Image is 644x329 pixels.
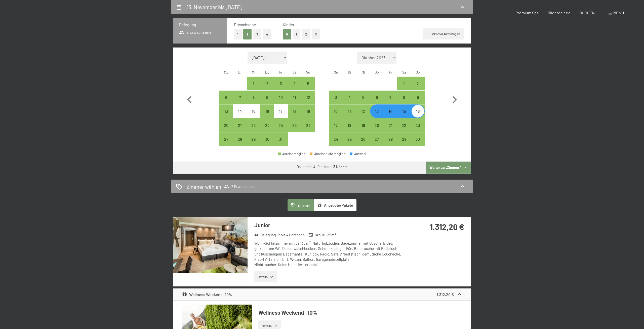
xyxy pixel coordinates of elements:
div: 4 [288,82,301,94]
div: 12 [357,109,369,122]
div: 6 [220,95,232,108]
div: Fri Nov 28 2025 [384,132,397,146]
div: Sun Oct 19 2025 [301,104,315,118]
div: Tue Nov 04 2025 [343,91,356,104]
div: Sat Oct 11 2025 [288,91,301,104]
div: Thu Oct 30 2025 [260,132,274,146]
h2: Zimmer wählen [187,183,221,190]
div: Mon Nov 24 2025 [329,132,343,146]
div: Anreise möglich [247,132,260,146]
div: Anreise möglich [233,118,247,132]
div: Sun Nov 30 2025 [411,132,425,146]
div: 27 [371,137,383,150]
div: Anreise möglich [301,104,315,118]
abbr: Mittwoch [361,70,365,74]
button: Details [254,271,277,282]
strong: 1.312,20 € [430,222,464,232]
div: Anreise möglich [397,91,411,104]
b: 3 Nächte [333,165,348,169]
h3: Junior [254,221,404,229]
div: 20 [371,123,383,136]
div: 30 [412,137,424,150]
button: 1 [234,29,242,40]
a: Premium Spa [515,10,539,15]
div: Anreise möglich [260,77,274,90]
div: Fri Oct 17 2025 [274,104,288,118]
abbr: Donnerstag [375,70,379,74]
div: Anreise möglich [288,118,301,132]
div: Anreise möglich [260,104,274,118]
div: 9 [412,95,424,108]
div: 15 [247,109,260,122]
div: Anreise möglich [329,118,343,132]
div: 22 [247,123,260,136]
div: Anreise möglich [343,104,356,118]
div: 14 [233,109,246,122]
a: Bildergalerie [548,10,571,15]
button: Angebote/Pakete [314,199,356,211]
div: Anreise möglich [370,104,384,118]
div: Mon Oct 06 2025 [219,91,233,104]
a: BUCHEN [579,10,595,15]
div: 21 [233,123,246,136]
div: Thu Nov 06 2025 [370,91,384,104]
div: Sun Nov 02 2025 [411,77,425,90]
span: Kinder [283,22,295,27]
span: 2 Erwachsene [179,29,212,35]
div: Wed Oct 01 2025 [247,77,260,90]
div: Sun Nov 09 2025 [411,91,425,104]
button: 1 [293,29,300,40]
div: Tue Nov 25 2025 [343,132,356,146]
div: 16 [412,109,424,122]
div: 12 [302,95,314,108]
div: 21 [384,123,397,136]
div: 19 [302,109,314,122]
div: Anreise möglich [219,104,233,118]
div: 18 [288,109,301,122]
span: 2 Erwachsene [224,184,255,189]
div: 24 [330,137,342,150]
div: 8 [398,95,410,108]
span: 2 bis 4 Personen [278,232,305,238]
h4: Wellness Weekend -10% [258,309,462,316]
div: Anreise möglich [301,91,315,104]
div: Thu Nov 13 2025 [370,104,384,118]
button: Nächster Monat [447,52,462,146]
div: 15 [398,109,410,122]
abbr: Sonntag [306,70,310,74]
div: Thu Oct 02 2025 [260,77,274,90]
div: 7 [384,95,397,108]
div: Anreise möglich [301,118,315,132]
div: Sun Oct 12 2025 [301,91,315,104]
div: Anreise möglich [260,91,274,104]
div: Anreise möglich [288,91,301,104]
div: Anreise möglich [219,132,233,146]
h3: Belegung [179,22,221,27]
img: mss_renderimg.php [173,217,248,273]
div: Dauer des Aufenthalts: [297,164,348,169]
div: 7 [233,95,246,108]
div: Wed Nov 05 2025 [356,91,370,104]
div: 17 [274,109,287,122]
div: 13 [371,109,383,122]
div: 1 [247,82,260,94]
div: Sat Oct 18 2025 [288,104,301,118]
div: 29 [247,137,260,150]
div: 9 [261,95,273,108]
div: 3 [330,95,342,108]
div: Wed Oct 08 2025 [247,91,260,104]
div: 10 [330,109,342,122]
div: Thu Oct 09 2025 [260,91,274,104]
button: Weiter zu „Zimmer“ [426,162,471,174]
div: Fri Oct 31 2025 [274,132,288,146]
div: Sat Nov 22 2025 [397,118,411,132]
div: Sat Oct 25 2025 [288,118,301,132]
button: 0 [283,29,291,40]
div: Anreise möglich [411,104,425,118]
div: Mon Oct 20 2025 [219,118,233,132]
div: Anreise möglich [411,91,425,104]
strong: Belegung : [254,232,277,238]
div: Anreise nicht möglich [247,104,260,118]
